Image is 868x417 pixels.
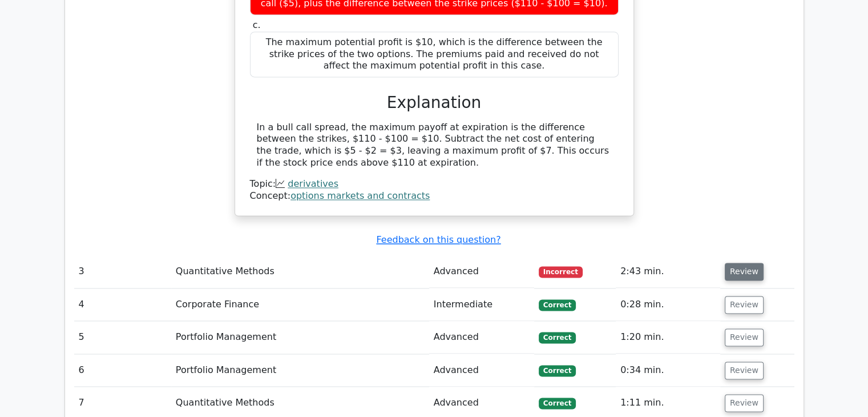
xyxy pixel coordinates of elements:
a: Feedback on this question? [376,234,500,245]
td: 3 [74,255,171,288]
div: In a bull call spread, the maximum payoff at expiration is the difference between the strikes, $1... [257,122,612,169]
td: 1:20 min. [616,321,720,354]
span: Correct [539,365,576,376]
td: 0:28 min. [616,288,720,321]
div: Topic: [250,178,619,190]
td: Advanced [429,255,534,288]
span: Incorrect [539,266,583,278]
td: 4 [74,288,171,321]
td: 6 [74,354,171,387]
button: Review [725,328,764,346]
span: Correct [539,398,576,409]
span: Correct [539,332,576,343]
span: c. [253,19,261,30]
div: The maximum potential profit is $10, which is the difference between the strike prices of the two... [250,31,619,77]
td: Advanced [429,354,534,387]
button: Review [725,362,764,379]
h3: Explanation [257,93,612,113]
td: Portfolio Management [171,321,429,354]
td: Corporate Finance [171,288,429,321]
td: Quantitative Methods [171,255,429,288]
td: Intermediate [429,288,534,321]
td: 2:43 min. [616,255,720,288]
td: 0:34 min. [616,354,720,387]
button: Review [725,263,764,280]
button: Review [725,394,764,412]
div: Concept: [250,190,619,202]
td: Advanced [429,321,534,354]
a: options markets and contracts [290,190,430,201]
td: 5 [74,321,171,354]
a: derivatives [288,178,338,189]
button: Review [725,296,764,314]
td: Portfolio Management [171,354,429,387]
span: Correct [539,299,576,311]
